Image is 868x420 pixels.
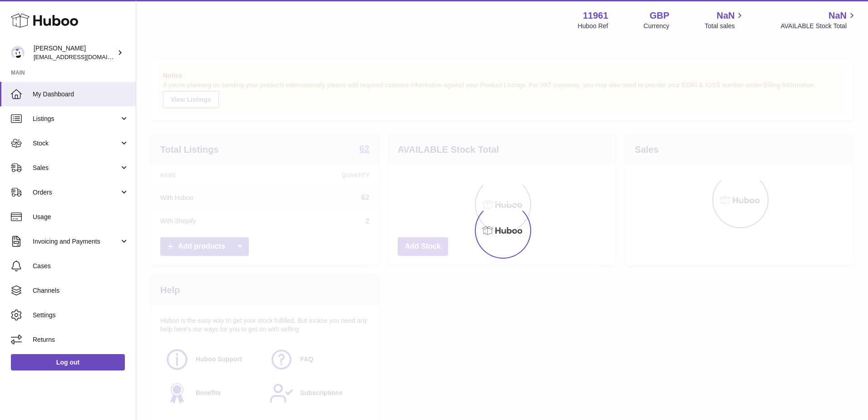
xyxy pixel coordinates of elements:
span: Listings [33,115,119,123]
span: Settings [33,311,129,320]
span: Invoicing and Payments [33,237,119,246]
div: Huboo Ref [578,22,608,30]
span: Sales [33,164,119,172]
a: Log out [11,354,125,370]
span: Stock [33,139,119,148]
span: NaN [716,10,735,22]
span: Returns [33,335,129,344]
span: Cases [33,262,129,270]
a: NaN AVAILABLE Stock Total [780,10,857,30]
div: [PERSON_NAME] [34,44,115,61]
strong: 11961 [583,10,608,22]
a: NaN Total sales [705,10,745,30]
span: Total sales [705,22,745,30]
span: Channels [33,286,129,295]
span: Orders [33,188,119,197]
span: AVAILABLE Stock Total [780,22,857,30]
span: Usage [33,213,129,221]
img: internalAdmin-11961@internal.huboo.com [11,46,25,60]
span: My Dashboard [33,90,129,99]
span: [EMAIL_ADDRESS][DOMAIN_NAME] [34,53,133,60]
strong: GBP [650,10,669,22]
span: NaN [829,10,847,22]
div: Currency [644,22,670,30]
